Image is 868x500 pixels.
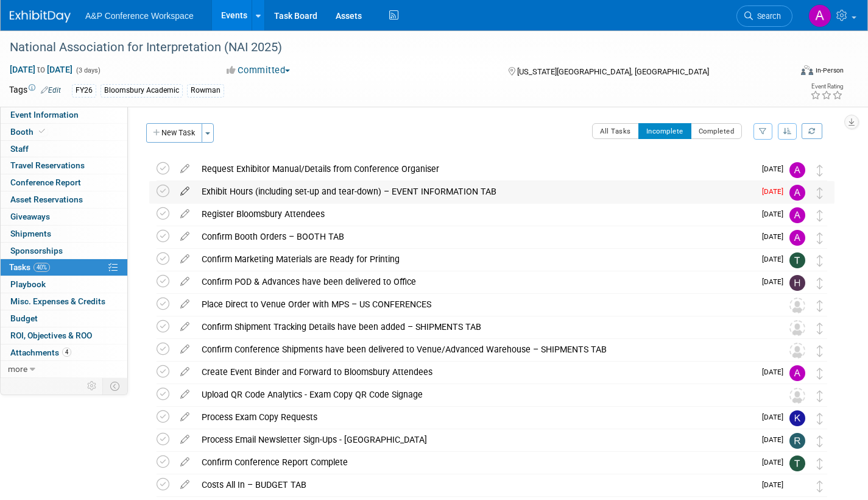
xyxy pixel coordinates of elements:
span: Event Information [10,110,79,120]
a: ROI, Objectives & ROO [1,327,127,344]
div: Confirm Marketing Materials are Ready for Printing [196,249,755,270]
a: edit [174,412,196,423]
span: [US_STATE][GEOGRAPHIC_DATA], [GEOGRAPHIC_DATA] [517,67,709,76]
a: edit [174,299,196,310]
span: Booth [10,127,48,137]
span: [DATE] [762,480,789,489]
span: Asset Reservations [10,195,83,204]
img: Taylor Thompson [789,252,805,268]
a: Shipments [1,226,127,242]
span: (3 days) [75,66,101,74]
img: Amanda Oney [789,230,805,246]
a: edit [174,457,196,468]
i: Move task [817,187,823,199]
a: Edit [41,86,61,95]
div: Rowman [187,84,224,97]
span: [DATE] [762,232,789,241]
span: [DATE] [762,210,789,218]
a: more [1,361,127,377]
img: Amanda Oney [789,365,805,381]
a: Sponsorships [1,243,127,259]
i: Move task [817,232,823,244]
div: Confirm Booth Orders – BOOTH TAB [196,226,755,247]
div: Place Direct to Venue Order with MPS – US CONFERENCES [196,294,765,315]
div: Create Event Binder and Forward to Bloomsbury Attendees [196,362,755,382]
div: Confirm POD & Advances have been delivered to Office [196,271,755,292]
button: All Tasks [592,123,639,139]
span: Tasks [9,262,50,272]
img: Hannah Siegel [789,275,805,291]
i: Move task [817,458,823,470]
td: Personalize Event Tab Strip [82,378,103,394]
a: Asset Reservations [1,191,127,208]
div: Process Email Newsletter Sign-Ups - [GEOGRAPHIC_DATA] [196,429,755,450]
span: ROI, Objectives & ROO [10,330,92,340]
span: Misc. Expenses & Credits [10,296,105,306]
a: Playbook [1,276,127,293]
a: Search [736,5,792,27]
span: to [35,65,47,74]
div: Exhibit Hours (including set-up and tear-down) – EVENT INFORMATION TAB [196,181,755,202]
img: Anne Weston [789,478,805,494]
img: Rhianna Blackburn [789,433,805,449]
div: Request Exhibitor Manual/Details from Conference Organiser [196,159,755,179]
img: Unassigned [789,320,805,336]
i: Move task [817,413,823,424]
a: Staff [1,141,127,157]
td: Tags [9,84,61,98]
span: [DATE] [762,277,789,286]
i: Move task [817,368,823,379]
i: Move task [817,165,823,176]
a: Giveaways [1,209,127,225]
span: Giveaways [10,212,50,221]
div: Process Exam Copy Requests [196,407,755,427]
span: [DATE] [DATE] [9,64,73,75]
i: Move task [817,345,823,357]
i: Move task [817,390,823,402]
span: more [8,364,27,374]
div: Event Rating [810,84,843,90]
a: Travel Reservations [1,157,127,174]
span: Playbook [10,279,46,289]
a: Tasks40% [1,259,127,276]
a: edit [174,209,196,220]
span: [DATE] [762,435,789,444]
img: ExhibitDay [10,10,71,23]
a: Budget [1,310,127,327]
td: Toggle Event Tabs [103,378,128,394]
a: Booth [1,124,127,140]
span: Staff [10,144,29,154]
a: Conference Report [1,174,127,191]
a: Event Information [1,107,127,123]
span: Sponsorships [10,246,63,255]
button: Committed [222,64,295,77]
div: Event Format [720,63,844,82]
i: Move task [817,480,823,492]
a: edit [174,366,196,377]
i: Move task [817,277,823,289]
img: Amanda Oney [789,162,805,178]
span: A&P Conference Workspace [85,11,194,21]
div: FY26 [72,84,96,97]
a: edit [174,276,196,287]
span: Budget [10,313,38,323]
img: Unassigned [789,388,805,404]
a: edit [174,344,196,355]
a: edit [174,434,196,445]
img: Amanda Oney [789,207,805,223]
img: Taylor Thompson [789,455,805,471]
button: New Task [146,123,202,143]
span: 40% [34,263,50,272]
span: [DATE] [762,187,789,196]
a: edit [174,231,196,242]
i: Move task [817,435,823,447]
div: In-Person [815,66,844,75]
div: Confirm Conference Report Complete [196,452,755,473]
a: edit [174,254,196,265]
span: [DATE] [762,368,789,376]
a: Misc. Expenses & Credits [1,293,127,310]
a: edit [174,321,196,332]
i: Move task [817,300,823,312]
span: Conference Report [10,177,81,187]
img: Kate Hunneyball [789,410,805,426]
